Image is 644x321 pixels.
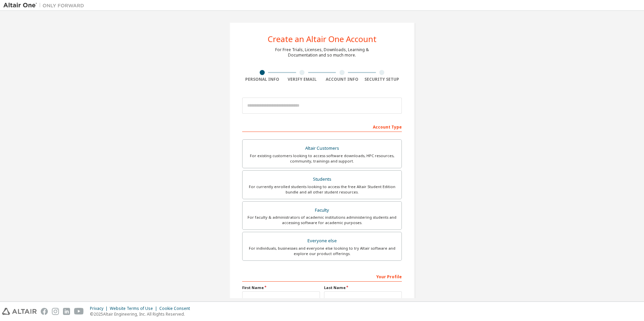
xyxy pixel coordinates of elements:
img: facebook.svg [41,308,48,315]
div: Account Type [242,121,402,132]
div: Privacy [90,306,110,311]
div: Account Info [322,77,362,82]
div: Students [247,175,397,184]
img: linkedin.svg [63,308,70,315]
div: Everyone else [247,236,397,246]
div: For currently enrolled students looking to access the free Altair Student Edition bundle and all ... [247,184,397,195]
div: For Free Trials, Licenses, Downloads, Learning & Documentation and so much more. [275,47,369,58]
div: Faculty [247,206,397,215]
div: For existing customers looking to access software downloads, HPC resources, community, trainings ... [247,153,397,164]
img: youtube.svg [74,308,84,315]
div: Altair Customers [247,144,397,153]
div: Cookie Consent [159,306,194,311]
div: For faculty & administrators of academic institutions administering students and accessing softwa... [247,215,397,225]
div: Website Terms of Use [110,306,159,311]
p: © 2025 Altair Engineering, Inc. All Rights Reserved. [90,311,194,317]
div: Your Profile [242,271,402,282]
label: First Name [242,285,320,290]
img: instagram.svg [52,308,59,315]
div: Create an Altair One Account [268,35,377,43]
img: altair_logo.svg [2,308,37,315]
label: Last Name [324,285,402,290]
img: Altair One [3,2,88,9]
div: For individuals, businesses and everyone else looking to try Altair software and explore our prod... [247,246,397,256]
div: Personal Info [242,77,282,82]
div: Verify Email [282,77,322,82]
div: Security Setup [362,77,402,82]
